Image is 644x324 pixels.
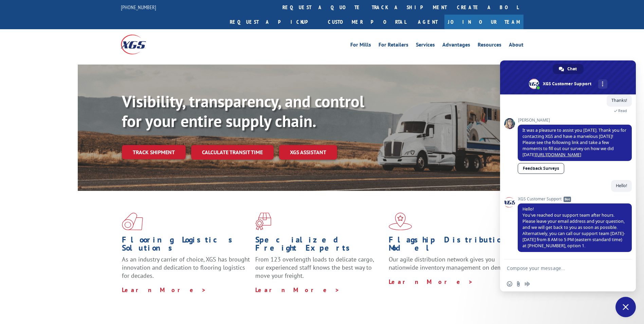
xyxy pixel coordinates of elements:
[618,108,627,113] span: Read
[411,15,444,29] a: Agent
[525,281,530,287] span: Audio message
[255,236,384,255] h1: Specialized Freight Experts
[564,197,571,202] span: Bot
[536,152,581,158] a: [URL][DOMAIN_NAME]
[518,118,632,123] span: [PERSON_NAME]
[518,163,564,174] a: Feedback Surveys
[122,213,143,230] img: xgs-icon-total-supply-chain-intelligence-red
[389,213,412,230] img: xgs-icon-flagship-distribution-model-red
[191,145,274,160] a: Calculate transit time
[122,236,250,255] h1: Flooring Logistics Solutions
[553,64,584,74] a: Chat
[444,15,523,29] a: Join Our Team
[122,286,206,294] a: Learn More >
[567,64,577,74] span: Chat
[122,145,186,159] a: Track shipment
[507,259,615,276] textarea: Compose your message...
[509,42,523,50] a: About
[478,42,501,50] a: Resources
[225,15,323,29] a: Request a pickup
[516,281,521,287] span: Send a file
[255,213,271,230] img: xgs-icon-focused-on-flooring-red
[518,197,632,201] span: XGS Customer Support
[255,286,340,294] a: Learn More >
[121,4,156,11] a: [PHONE_NUMBER]
[507,281,512,287] span: Insert an emoji
[442,42,470,50] a: Advantages
[611,97,627,103] span: Thanks!
[416,42,435,50] a: Services
[379,42,408,50] a: For Retailers
[323,15,411,29] a: Customer Portal
[122,255,250,280] span: As an industry carrier of choice, XGS has brought innovation and dedication to flooring logistics...
[389,278,473,286] a: Learn More >
[615,297,636,317] a: Close chat
[122,91,364,131] b: Visibility, transparency, and control for your entire supply chain.
[616,183,627,188] span: Hello!
[522,127,626,158] span: It was a pleasure to assist you [DATE]. Thank you for contacting XGS and have a marvelous [DATE]!...
[255,255,384,286] p: From 123 overlength loads to delicate cargo, our experienced staff knows the best way to move you...
[389,236,517,255] h1: Flagship Distribution Model
[279,145,337,160] a: XGS ASSISTANT
[389,255,514,271] span: Our agile distribution network gives you nationwide inventory management on demand.
[350,42,371,50] a: For Mills
[522,206,625,249] span: Hello! You've reached our support team after hours. Please leave your email address and your ques...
